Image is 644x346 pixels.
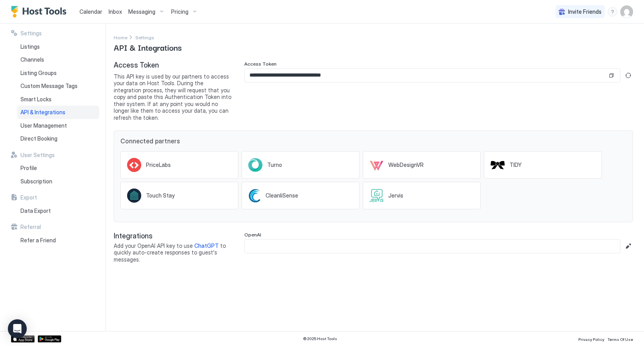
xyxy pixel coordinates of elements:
span: Listing Groups [20,70,57,77]
span: Direct Booking [20,135,57,142]
a: Listing Groups [17,66,99,80]
a: Direct Booking [17,132,99,145]
span: Data Export [20,207,51,214]
span: Integrations [114,232,232,241]
span: Turno [267,161,282,168]
a: Privacy Policy [578,335,604,343]
span: Jervis [388,192,403,199]
span: Home [114,35,127,40]
span: Settings [20,30,42,37]
span: Privacy Policy [578,337,604,342]
span: Invite Friends [568,8,602,15]
a: PriceLabs [120,151,238,179]
a: Host Tools Logo [11,6,70,18]
a: App Store [11,335,35,342]
span: Messaging [128,8,155,15]
a: Data Export [17,204,99,218]
a: Refer a Friend [17,234,99,247]
div: Breadcrumb [114,33,127,41]
div: menu [608,7,617,16]
a: Custom Message Tags [17,79,99,93]
span: Access Token [114,61,232,70]
div: Open Intercom Messenger [8,319,27,338]
a: API & Integrations [17,106,99,119]
a: Settings [135,33,154,41]
a: CleanliSense [242,182,360,209]
span: Smart Locks [20,96,52,103]
a: Smart Locks [17,93,99,106]
span: PriceLabs [146,161,171,168]
span: Calendar [79,8,102,15]
span: Export [20,194,37,201]
button: Edit [624,242,633,251]
a: Jervis [363,182,481,209]
span: Access Token [244,61,277,67]
span: © 2025 Host Tools [303,336,337,341]
span: WebDesignVR [388,161,424,168]
input: Input Field [245,69,607,82]
span: Settings [135,35,154,40]
span: User Settings [20,152,55,159]
span: Subscription [20,178,52,185]
span: Channels [20,56,44,63]
span: This API key is used by our partners to access your data on Host Tools. During the integration pr... [114,73,232,121]
span: TIDY [509,161,522,168]
span: Touch Stay [146,192,175,199]
a: Profile [17,161,99,175]
span: Referral [20,223,41,231]
a: Touch Stay [120,182,238,209]
span: API & Integrations [114,41,182,53]
span: Profile [20,165,37,172]
input: Input Field [245,240,620,253]
span: CleanliSense [266,192,298,199]
div: Breadcrumb [135,33,154,41]
a: Calendar [79,7,102,16]
span: Listings [20,43,40,50]
a: User Management [17,119,99,132]
span: Add your OpenAI API key to use to quickly auto-create responses to guest's messages. [114,242,232,263]
button: Copy [607,71,615,79]
a: Terms Of Use [607,335,633,343]
span: User Management [20,122,67,129]
span: Connected partners [120,137,626,145]
a: ChatGPT [194,242,219,249]
div: User profile [620,5,633,18]
span: API & Integrations [20,109,65,116]
span: Refer a Friend [20,237,56,244]
a: Listings [17,40,99,53]
span: Custom Message Tags [20,82,78,90]
a: Home [114,33,127,41]
a: WebDesignVR [363,151,481,179]
span: Pricing [171,8,188,15]
span: OpenAI [244,232,261,238]
a: Google Play Store [38,335,61,342]
a: Turno [242,151,360,179]
a: Subscription [17,175,99,188]
span: Terms Of Use [607,337,633,342]
a: Channels [17,53,99,66]
a: TIDY [484,151,602,179]
button: Generate new token [624,71,633,80]
a: Inbox [109,7,122,16]
span: Inbox [109,8,122,15]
